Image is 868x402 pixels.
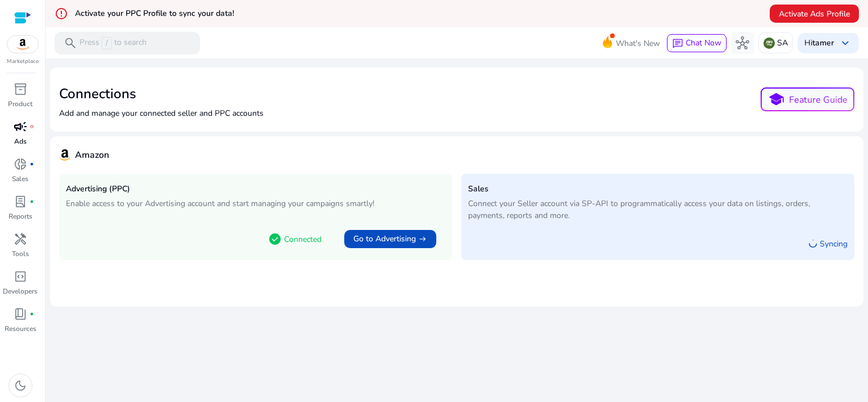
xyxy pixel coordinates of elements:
[616,33,660,53] span: What's New
[763,37,775,49] img: sa.svg
[12,174,28,184] p: Sales
[14,307,27,321] span: book_4
[30,124,34,129] span: fiber_manual_record
[820,238,848,250] p: Syncing
[102,37,112,49] span: /
[468,185,848,194] h5: Sales
[686,37,721,48] span: Chat Now
[8,99,32,109] p: Product
[55,7,68,20] mat-icon: error_outline
[335,225,445,253] a: Go to Advertisingarrow_right_alt
[7,36,38,53] img: amazon.svg
[64,36,77,50] span: search
[667,34,727,52] button: chatChat Now
[14,157,27,171] span: donut_small
[838,36,852,50] span: keyboard_arrow_down
[672,38,683,49] span: chat
[14,195,27,208] span: lab_profile
[14,379,27,392] span: dark_mode
[66,185,445,194] h5: Advertising (PPC)
[777,33,788,53] p: SA
[75,150,109,161] h4: Amazon
[5,324,36,334] p: Resources
[14,136,27,146] p: Ads
[30,312,34,316] span: fiber_manual_record
[30,162,34,166] span: fiber_manual_record
[66,198,445,210] p: Enable access to your Advertising account and start managing your campaigns smartly!
[789,93,848,107] p: Feature Guide
[768,91,784,108] span: school
[80,37,147,49] p: Press to search
[14,120,27,133] span: campaign
[344,230,436,248] button: Go to Advertisingarrow_right_alt
[75,9,234,19] h5: Activate your PPC Profile to sync your data!
[761,87,854,111] button: schoolFeature Guide
[468,198,848,221] p: Connect your Seller account via SP-API to programmatically access your data on listings, orders, ...
[418,235,427,244] span: arrow_right_alt
[268,232,282,246] span: check_circle
[812,37,834,48] b: tamer
[14,270,27,283] span: code_blocks
[284,233,322,245] p: Connected
[3,286,37,296] p: Developers
[731,32,754,55] button: hub
[59,107,264,119] p: Add and manage your connected seller and PPC accounts
[804,39,834,47] p: Hi
[14,82,27,96] span: inventory_2
[779,8,850,20] span: Activate Ads Profile
[770,5,859,23] button: Activate Ads Profile
[9,211,32,221] p: Reports
[12,249,29,259] p: Tools
[30,199,34,204] span: fiber_manual_record
[59,86,264,102] h2: Connections
[7,57,39,66] p: Marketplace
[353,233,416,245] span: Go to Advertising
[14,232,27,246] span: handyman
[736,36,749,50] span: hub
